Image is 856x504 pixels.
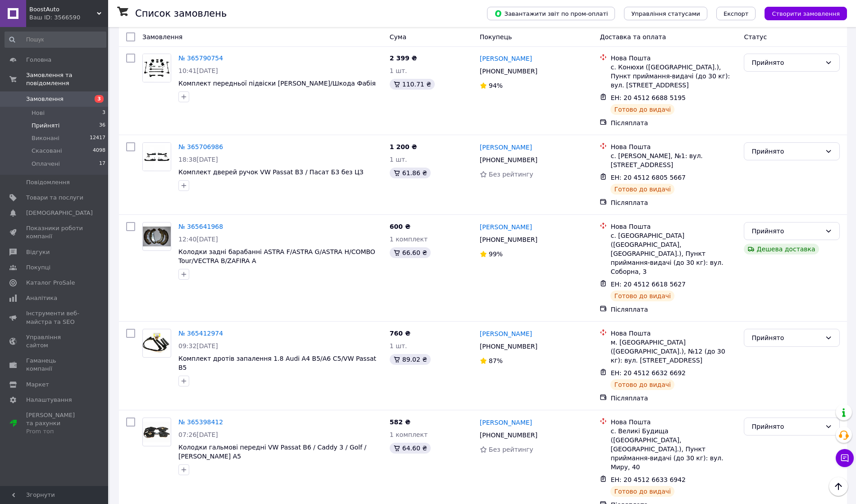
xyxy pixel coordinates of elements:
[744,244,819,254] div: Дешева доставка
[29,5,97,14] span: BoostAuto
[600,33,666,41] span: Доставка та оплата
[489,357,503,364] span: 87%
[390,247,431,258] div: 66.60 ₴
[99,122,105,130] span: 36
[5,32,106,48] input: Пошук
[93,147,105,155] span: 4098
[178,80,376,87] a: Комплект передньої підвіски [PERSON_NAME]/Шкода Фабія
[489,250,503,258] span: 99%
[610,394,737,403] div: Післяплата
[480,418,532,427] a: [PERSON_NAME]
[480,33,512,41] span: Покупець
[489,446,533,453] span: Без рейтингу
[390,67,407,74] span: 1 шт.
[26,194,83,202] span: Товари та послуги
[142,418,171,446] a: Фото товару
[32,134,59,142] span: Виконані
[390,156,407,163] span: 1 шт.
[178,223,223,230] a: № 365641968
[178,67,218,74] span: 10:41[DATE]
[610,231,737,276] div: с. [GEOGRAPHIC_DATA] ([GEOGRAPHIC_DATA], [GEOGRAPHIC_DATA].), Пункт приймання-видачі (до 30 кг): ...
[487,7,615,20] button: Завантажити звіт по пром-оплаті
[26,411,83,436] span: [PERSON_NAME] та рахунки
[178,418,223,426] a: № 365398412
[610,54,737,63] div: Нова Пошта
[143,422,171,443] img: Фото товару
[32,109,45,117] span: Нові
[26,224,83,241] span: Показники роботи компанії
[26,309,83,326] span: Інструменти веб-майстра та SEO
[610,94,686,101] span: ЕН: 20 4512 6688 5195
[751,333,821,343] div: Прийнято
[178,168,364,176] a: Комплект дверей ручок VW Passat B3 / Пасат Б3 без ЦЗ
[178,248,375,264] a: Колодки задні барабанні ASTRA F/ASTRA G/ASTRA H/COMBO Tour/VECTRA B/ZAFIRA A
[610,418,737,427] div: Нова Пошта
[26,56,51,64] span: Головна
[489,82,503,89] span: 94%
[390,443,431,454] div: 64.60 ₴
[390,143,417,150] span: 1 200 ₴
[610,476,686,483] span: ЕН: 20 4512 6633 6942
[26,427,83,436] div: Prom топ
[390,168,431,178] div: 61.86 ₴
[135,8,227,19] h1: Список замовлень
[756,9,847,17] a: Створити замовлення
[26,357,83,373] span: Гаманець компанії
[610,104,674,115] div: Готово до видачі
[143,333,171,354] img: Фото товару
[142,33,182,41] span: Замовлення
[751,422,821,431] div: Прийнято
[26,248,50,256] span: Відгуки
[102,109,105,117] span: 3
[390,330,410,337] span: 760 ₴
[610,142,737,151] div: Нова Пошта
[32,147,62,155] span: Скасовані
[178,236,218,243] span: 12:40[DATE]
[751,226,821,236] div: Прийнято
[610,118,737,127] div: Післяплата
[142,329,171,358] a: Фото товару
[26,178,70,186] span: Повідомлення
[390,354,431,365] div: 89.02 ₴
[142,54,171,82] a: Фото товару
[390,236,428,243] span: 1 комплект
[751,146,821,156] div: Прийнято
[390,431,428,438] span: 1 комплект
[178,355,376,371] a: Комплект дротів запалення 1.8 Audi A4 B5/A6 C5/VW Passat B5
[143,143,171,171] img: Фото товару
[390,54,417,62] span: 2 399 ₴
[480,54,532,63] a: [PERSON_NAME]
[26,209,93,217] span: [DEMOGRAPHIC_DATA]
[26,333,83,350] span: Управління сайтом
[26,95,64,103] span: Замовлення
[765,7,847,20] button: Створити замовлення
[478,154,539,166] div: [PHONE_NUMBER]
[478,233,539,246] div: [PHONE_NUMBER]
[744,33,767,41] span: Статус
[610,338,737,365] div: м. [GEOGRAPHIC_DATA] ([GEOGRAPHIC_DATA].), №12 (до 30 кг): вул. [STREET_ADDRESS]
[610,151,737,169] div: с. [PERSON_NAME], №1: вул. [STREET_ADDRESS]
[610,305,737,314] div: Післяплата
[494,9,608,18] span: Завантажити звіт по пром-оплаті
[32,160,60,168] span: Оплачені
[143,227,171,246] img: Фото товару
[610,329,737,338] div: Нова Пошта
[724,10,749,17] span: Експорт
[178,444,366,460] a: Колодки гальмові передні VW Passat B6 / Caddy 3 / Golf / [PERSON_NAME] A5
[178,143,223,150] a: № 365706986
[142,142,171,171] a: Фото товару
[829,477,848,496] button: Наверх
[26,71,108,87] span: Замовлення та повідомлення
[480,222,532,232] a: [PERSON_NAME]
[610,369,686,377] span: ЕН: 20 4512 6632 6692
[610,486,674,497] div: Готово до видачі
[95,95,104,103] span: 3
[716,7,756,20] button: Експорт
[480,143,532,152] a: [PERSON_NAME]
[390,79,435,90] div: 110.71 ₴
